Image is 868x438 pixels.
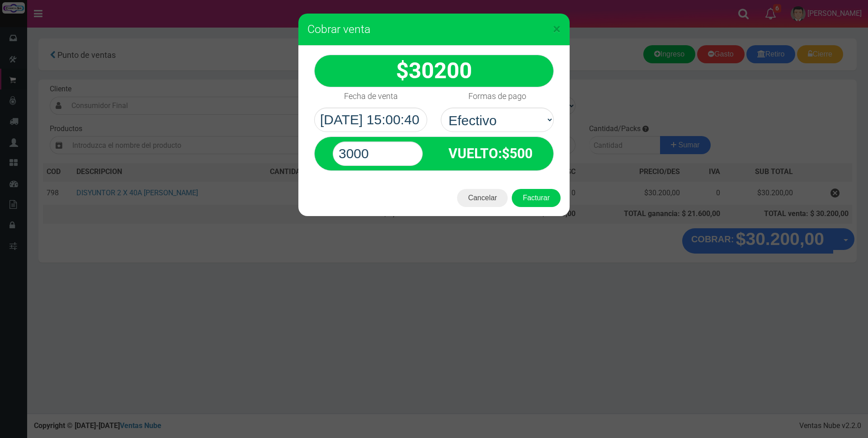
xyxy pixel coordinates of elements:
span: × [553,20,561,38]
span: VUELTO [448,146,498,161]
button: Facturar [512,189,561,207]
button: Cancelar [457,189,508,207]
span: 500 [509,146,533,161]
strong: :$ [448,146,533,161]
h3: Cobrar venta [307,23,561,36]
strong: $ [396,58,472,84]
button: Close [553,22,561,36]
h4: Formas de pago [468,92,526,101]
h4: Fecha de venta [344,92,398,101]
span: 30200 [409,58,472,84]
input: Paga con [333,141,423,166]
